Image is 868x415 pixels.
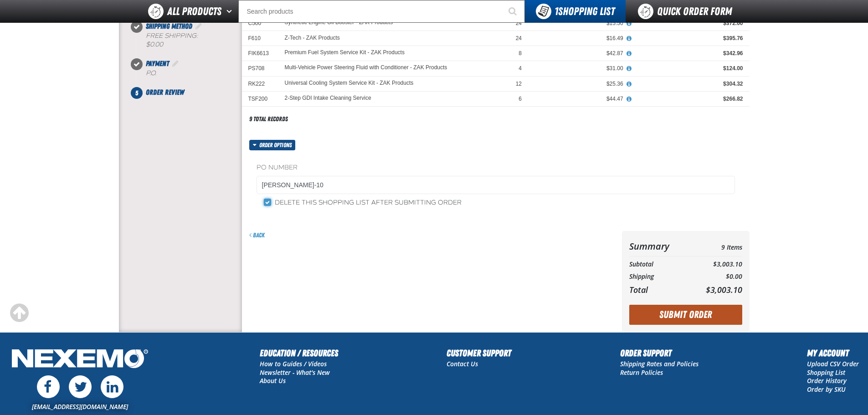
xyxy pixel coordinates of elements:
[171,59,180,68] a: Edit Payment
[636,95,743,102] div: $266.82
[516,20,522,26] span: 24
[194,22,203,31] a: Edit Shipping Method
[620,368,663,377] a: Return Policies
[629,238,688,254] th: Summary
[285,80,414,87] a: Universal Cooling System Service Kit - ZAK Products
[260,346,338,360] h2: Education / Resources
[516,81,522,87] span: 12
[137,87,242,98] li: Order Review. Step 5 of 5. Not Completed
[555,5,615,18] span: Shopping List
[260,368,330,377] a: Newsletter - What's New
[534,20,623,27] div: $15.50
[9,346,151,373] img: Nexemo Logo
[146,41,163,48] strong: $0.00
[807,385,846,394] a: Order by SKU
[137,21,242,58] li: Shipping Method. Step 3 of 5. Completed
[688,258,742,271] td: $3,003.10
[620,346,699,360] h2: Order Support
[534,80,623,87] div: $25.36
[688,271,742,283] td: $0.00
[146,59,169,68] span: Payment
[706,284,742,295] span: $3,003.10
[146,32,242,49] div: Free Shipping:
[519,96,522,102] span: 6
[146,88,184,97] span: Order Review
[807,346,859,360] h2: My Account
[447,346,511,360] h2: Customer Support
[260,359,327,368] a: How to Guides / Videos
[629,305,742,325] button: Submit Order
[623,35,635,43] button: View All Prices for Z-Tech - ZAK Products
[447,359,478,368] a: Contact Us
[259,140,295,150] span: Order options
[534,95,623,102] div: $44.47
[623,50,635,58] button: View All Prices for Premium Fuel System Service Kit - ZAK Products
[242,76,278,91] td: RK222
[623,80,635,88] button: View All Prices for Universal Cooling System Service Kit - ZAK Products
[260,376,286,385] a: About Us
[807,368,845,377] a: Shopping List
[807,376,847,385] a: Order History
[167,3,221,20] span: All Products
[242,31,278,46] td: F610
[264,199,462,207] label: Delete this shopping list after submitting order
[629,271,688,283] th: Shipping
[636,35,743,42] div: $395.76
[807,359,859,368] a: Upload CSV Order
[242,91,278,106] td: TSF200
[146,22,192,31] span: Shipping Method
[131,87,143,99] span: 5
[249,231,265,239] a: Back
[137,58,242,87] li: Payment. Step 4 of 5. Completed
[629,258,688,271] th: Subtotal
[32,402,128,411] a: [EMAIL_ADDRESS][DOMAIN_NAME]
[629,282,688,297] th: Total
[242,61,278,76] td: PS708
[636,80,743,87] div: $304.32
[688,238,742,254] td: 9 Items
[623,20,635,28] button: View All Prices for Synthetic Engine Oil Booster - ZAK Products
[534,50,623,57] div: $42.87
[285,35,340,41] a: Z-Tech - ZAK Products
[285,95,371,102] a: 2-Step GDI Intake Cleaning Service
[534,35,623,42] div: $16.49
[9,303,29,323] div: Scroll to the top
[249,140,296,150] button: Order options
[242,46,278,61] td: FIK6613
[636,20,743,27] div: $372.00
[285,65,447,71] a: Multi-Vehicle Power Steering Fluid with Conditioner - ZAK Products
[146,69,242,78] div: P.O.
[242,15,278,31] td: C500
[519,50,522,56] span: 8
[516,35,522,41] span: 24
[623,65,635,73] button: View All Prices for Multi-Vehicle Power Steering Fluid with Conditioner - ZAK Products
[620,359,699,368] a: Shipping Rates and Policies
[534,65,623,72] div: $31.00
[519,65,522,72] span: 4
[249,115,288,123] div: 9 total records
[636,50,743,57] div: $342.96
[555,5,558,18] strong: 1
[636,65,743,72] div: $124.00
[623,95,635,103] button: View All Prices for 2-Step GDI Intake Cleaning Service
[285,50,405,56] a: Premium Fuel System Service Kit - ZAK Products
[257,164,735,172] label: PO Number
[264,199,271,206] input: Delete this shopping list after submitting order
